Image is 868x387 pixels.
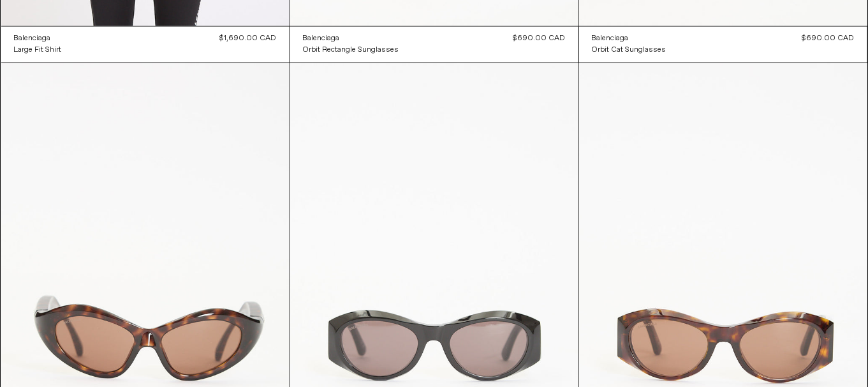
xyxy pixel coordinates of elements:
[14,45,62,56] div: Large Fit Shirt
[303,33,399,44] a: Balenciaga
[802,33,855,44] div: $690.00 CAD
[592,33,629,44] div: Balenciaga
[303,44,399,56] a: Orbit Rectangle Sunglasses
[14,33,62,44] a: Balenciaga
[220,33,277,44] div: $1,690.00 CAD
[592,45,666,56] div: Orbit Cat Sunglasses
[14,33,51,44] div: Balenciaga
[303,33,340,44] div: Balenciaga
[513,33,566,44] div: $690.00 CAD
[303,45,399,56] div: Orbit Rectangle Sunglasses
[14,44,62,56] a: Large Fit Shirt
[592,33,666,44] a: Balenciaga
[592,44,666,56] a: Orbit Cat Sunglasses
